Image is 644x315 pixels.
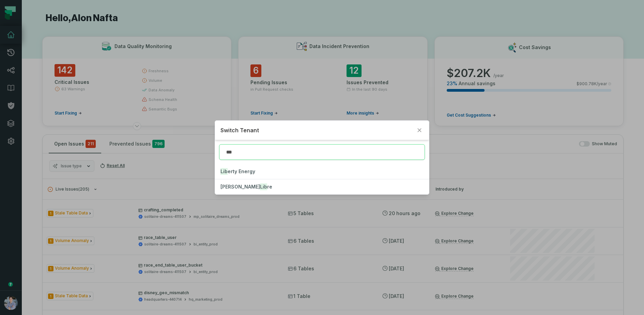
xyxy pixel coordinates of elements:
mark: Lib [220,168,228,175]
h2: Switch Tenant [220,126,413,134]
span: erty Energy [220,168,255,174]
span: [PERSON_NAME] re [220,184,272,190]
button: Close [415,126,424,134]
button: [PERSON_NAME]Libre [215,179,429,194]
button: Liberty Energy [215,164,429,179]
mark: Lib [260,183,267,190]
